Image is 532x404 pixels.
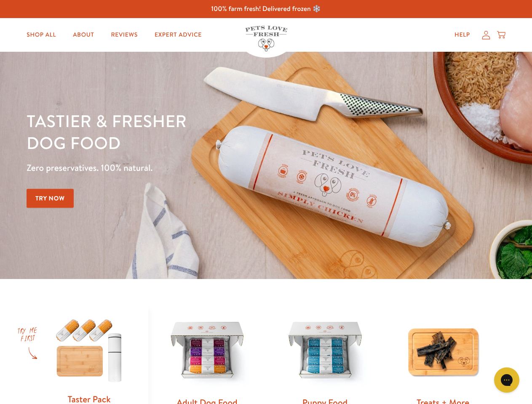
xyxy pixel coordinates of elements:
[27,110,346,154] h1: Tastier & fresher dog food
[66,27,101,43] a: About
[27,189,74,208] a: Try Now
[27,160,346,175] p: Zero preservatives. 100% natural.
[20,27,63,43] a: Shop All
[490,364,524,396] iframe: Gorgias live chat messenger
[104,27,144,43] a: Reviews
[448,27,477,43] a: Help
[245,26,287,51] img: Pets Love Fresh
[148,27,209,43] a: Expert Advice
